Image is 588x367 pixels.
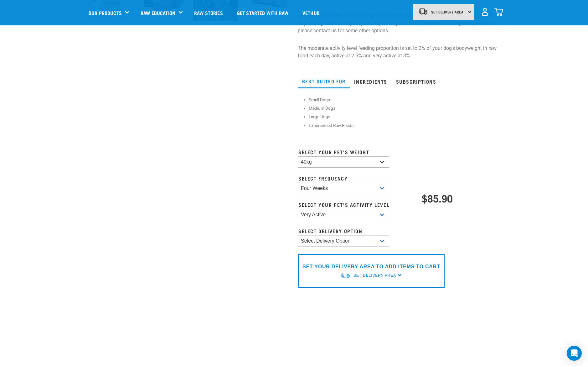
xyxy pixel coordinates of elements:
[298,45,499,60] p: The moderate activity level feeding proportion is set to 2% of your dog's bodyweight in raw food ...
[396,78,436,85] span: Subscriptions
[302,77,346,85] span: Best suited for
[482,8,488,16] img: account.png
[298,228,389,234] h6: Select delivery option
[418,8,428,15] img: van-moving.png
[309,113,497,120] li: Large Dogs
[494,8,503,16] img: home-icon@2x.png
[298,176,389,181] h6: Select frequency
[302,263,440,270] p: SET YOUR DELIVERY AREA TO ADD ITEMS TO CART
[567,346,582,361] div: Open Intercom Messenger
[188,0,231,25] a: Raw Stories
[431,11,463,13] span: Set Delivery Area
[309,96,497,103] li: Small Dogs
[422,192,453,204] div: $85.90
[141,9,175,17] a: Raw Education
[309,122,497,129] li: Experienced Raw Feeder
[298,202,389,207] h6: Select your pet's activity level
[354,78,387,85] span: Ingredients
[309,104,497,112] li: Medium Dogs
[89,9,122,17] a: Our Products
[340,272,350,279] img: van-moving.png
[231,0,296,25] a: Get started with Raw
[353,273,396,278] span: Set Delivery Area
[296,0,328,25] a: Vethub
[298,149,389,155] h6: Select your pet's weight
